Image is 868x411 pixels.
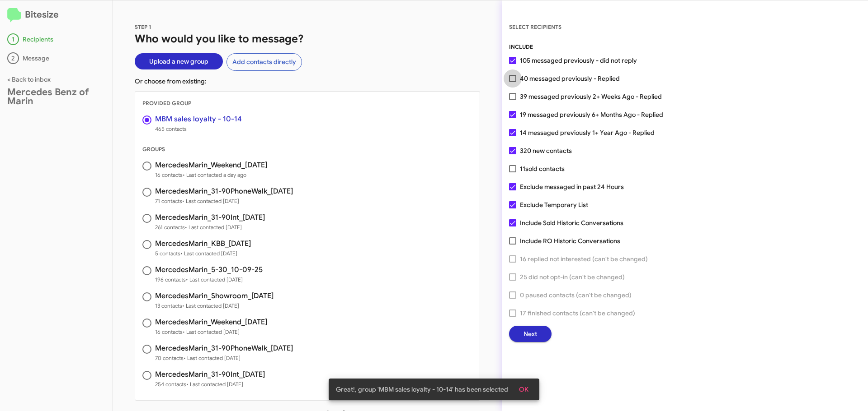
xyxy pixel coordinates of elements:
[155,162,267,169] h3: MercedesMarin_Weekend_[DATE]
[520,91,662,102] span: 39 messaged previously 2+ Weeks Ago - Replied
[135,23,151,30] span: STEP 1
[155,214,265,221] h3: MercedesMarin_31-90Int_[DATE]
[155,240,251,247] h3: MercedesMarin_KBB_[DATE]
[509,42,861,51] div: INCLUDE
[7,33,105,45] div: Recipients
[525,165,565,173] span: sold contacts
[7,75,51,83] a: < Back to inbox
[155,197,293,206] span: 71 contacts
[182,198,239,204] span: • Last contacted [DATE]
[155,301,274,310] span: 13 contacts
[155,345,293,352] h3: MercedesMarin_31-90PhoneWalk_[DATE]
[155,171,267,180] span: 16 contacts
[520,290,632,300] span: 0 paused contacts (can't be changed)
[520,217,623,228] span: Include Sold Historic Conversations
[184,355,241,361] span: • Last contacted [DATE]
[182,302,239,309] span: • Last contacted [DATE]
[524,326,537,342] span: Next
[135,32,480,46] h1: Who would you like to message?
[7,8,105,23] h2: Bitesize
[135,77,480,86] p: Or choose from existing:
[186,381,243,388] span: • Last contacted [DATE]
[155,328,267,337] span: 16 contacts
[155,380,265,389] span: 254 contacts
[520,163,565,174] span: 11
[226,53,302,71] button: Add contacts directly
[155,188,293,195] h3: MercedesMarin_31-90PhoneWalk_[DATE]
[155,371,265,378] h3: MercedesMarin_31-90Int_[DATE]
[135,99,480,108] div: PROVIDED GROUP
[520,199,588,210] span: Exclude Temporary List
[520,236,620,246] span: Include RO Historic Conversations
[519,381,528,397] span: OK
[520,145,572,156] span: 320 new contacts
[155,125,242,134] span: 465 contacts
[155,275,263,284] span: 196 contacts
[183,171,246,178] span: • Last contacted a day ago
[135,145,480,154] div: GROUPS
[186,276,243,283] span: • Last contacted [DATE]
[180,250,237,257] span: • Last contacted [DATE]
[520,55,637,66] span: 105 messaged previously - did not reply
[7,8,21,23] img: logo-minimal.svg
[185,224,242,231] span: • Last contacted [DATE]
[183,328,240,335] span: • Last contacted [DATE]
[520,254,648,264] span: 16 replied not interested (can't be changed)
[7,52,19,64] div: 2
[155,319,267,326] h3: MercedesMarin_Weekend_[DATE]
[520,109,663,120] span: 19 messaged previously 6+ Months Ago - Replied
[520,73,620,84] span: 40 messaged previously - Replied
[7,88,105,106] div: Mercedes Benz of Marin
[155,266,263,273] h3: MercedesMarin_5-30_10-09-25
[7,52,105,64] div: Message
[155,115,242,123] h3: MBM sales loyalty - 10-14
[512,381,536,397] button: OK
[155,223,265,232] span: 261 contacts
[149,53,208,69] span: Upload a new group
[520,127,655,138] span: 14 messaged previously 1+ Year Ago - Replied
[509,326,552,342] button: Next
[155,249,251,258] span: 5 contacts
[509,23,561,30] span: SELECT RECIPIENTS
[135,53,223,69] button: Upload a new group
[155,292,274,300] h3: MercedesMarin_Showroom_[DATE]
[520,272,625,282] span: 25 did not opt-in (can't be changed)
[336,385,508,394] span: Great!, group 'MBM sales loyalty - 10-14' has been selected
[7,33,19,45] div: 1
[520,308,635,319] span: 17 finished contacts (can't be changed)
[155,354,293,363] span: 70 contacts
[520,181,624,192] span: Exclude messaged in past 24 Hours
